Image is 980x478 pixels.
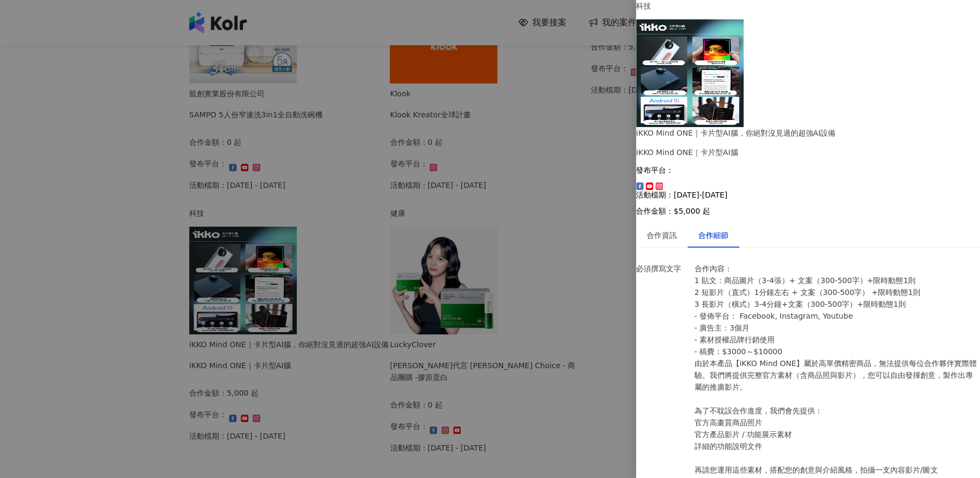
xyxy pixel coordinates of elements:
[698,229,728,241] div: 合作細節
[647,229,677,241] div: 合作資訊
[636,19,743,127] img: iKKO Mind ONE｜卡片型AI腦
[636,207,980,215] p: 合作金額： $5,000 起
[636,146,980,158] div: iKKO Mind ONE｜卡片型AI腦
[694,263,980,476] p: 合作內容： 1 貼文：商品圖片（3-4張）+ 文案（300-500字）+限時動態1則 2 短影片（直式）1分鐘左右 + 文案（300-500字） +限時動態1則 3 長影片（橫式）3-4分鐘+文...
[636,166,980,174] p: 發布平台：
[636,127,980,139] div: iKKO Mind ONE｜卡片型AI腦，你絕對沒見過的超強AI設備
[636,263,689,275] p: 必須撰寫文字
[636,191,980,199] p: 活動檔期：[DATE]-[DATE]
